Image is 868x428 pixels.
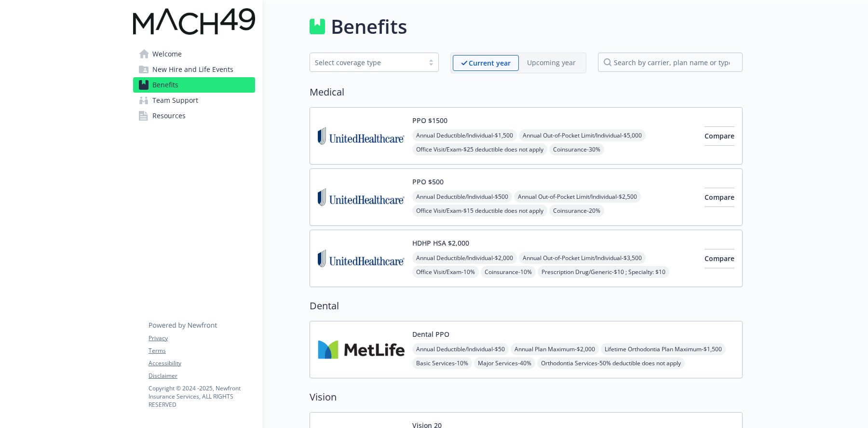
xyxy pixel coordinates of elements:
[318,115,405,156] img: United Healthcare Insurance Company carrier logo
[412,329,449,339] button: Dental PPO
[152,108,186,124] span: Resources
[705,249,734,268] button: Compare
[705,131,734,140] span: Compare
[318,329,405,370] img: Metlife Inc carrier logo
[412,343,509,355] span: Annual Deductible/Individual - $50
[149,372,255,380] a: Disclaimer
[549,143,604,155] span: Coinsurance - 30%
[598,53,743,72] input: search by carrier, plan name or type
[511,343,599,355] span: Annual Plan Maximum - $2,000
[133,93,255,108] a: Team Support
[149,359,255,368] a: Accessibility
[527,57,576,68] p: Upcoming year
[133,108,255,124] a: Resources
[318,177,405,218] img: United Healthcare Insurance Company carrier logo
[469,58,511,68] p: Current year
[549,205,604,217] span: Coinsurance - 20%
[310,299,743,313] h2: Dental
[133,62,255,77] a: New Hire and Life Events
[412,129,517,141] span: Annual Deductible/Individual - $1,500
[315,57,419,68] div: Select coverage type
[310,390,743,404] h2: Vision
[149,346,255,355] a: Terms
[412,191,512,203] span: Annual Deductible/Individual - $500
[514,191,641,203] span: Annual Out-of-Pocket Limit/Individual - $2,500
[318,238,405,279] img: United Healthcare Insurance Company carrier logo
[412,238,469,248] button: HDHP HSA $2,000
[538,266,669,278] span: Prescription Drug/Generic - $10 ; Specialty: $10
[412,252,517,264] span: Annual Deductible/Individual - $2,000
[519,252,646,264] span: Annual Out-of-Pocket Limit/Individual - $3,500
[152,62,233,77] span: New Hire and Life Events
[412,115,448,125] button: PPO $1500
[310,85,743,99] h2: Medical
[133,77,255,93] a: Benefits
[601,343,726,355] span: Lifetime Orthodontia Plan Maximum - $1,500
[149,334,255,343] a: Privacy
[133,46,255,62] a: Welcome
[519,129,646,141] span: Annual Out-of-Pocket Limit/Individual - $5,000
[331,12,407,41] h1: Benefits
[412,177,444,187] button: PPO $500
[705,188,734,207] button: Compare
[481,266,536,278] span: Coinsurance - 10%
[152,46,182,62] span: Welcome
[152,77,178,93] span: Benefits
[519,55,584,71] span: Upcoming year
[474,357,535,369] span: Major Services - 40%
[149,384,255,409] p: Copyright © 2024 - 2025 , Newfront Insurance Services, ALL RIGHTS RESERVED
[537,357,685,369] span: Orthodontia Services - 50% deductible does not apply
[412,143,547,155] span: Office Visit/Exam - $25 deductible does not apply
[412,266,479,278] span: Office Visit/Exam - 10%
[412,205,547,217] span: Office Visit/Exam - $15 deductible does not apply
[705,126,734,146] button: Compare
[705,193,734,202] span: Compare
[412,357,472,369] span: Basic Services - 10%
[152,93,198,108] span: Team Support
[705,254,734,263] span: Compare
